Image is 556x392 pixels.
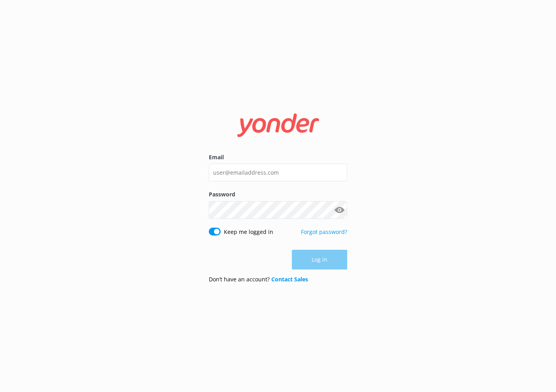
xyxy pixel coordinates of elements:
a: Contact Sales [271,275,308,283]
input: user@emailaddress.com [209,164,347,181]
label: Password [209,190,347,199]
label: Email [209,153,347,162]
a: Forgot password? [301,228,347,236]
button: Show password [331,202,347,218]
p: Don’t have an account? [209,275,308,284]
label: Keep me logged in [224,228,273,236]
